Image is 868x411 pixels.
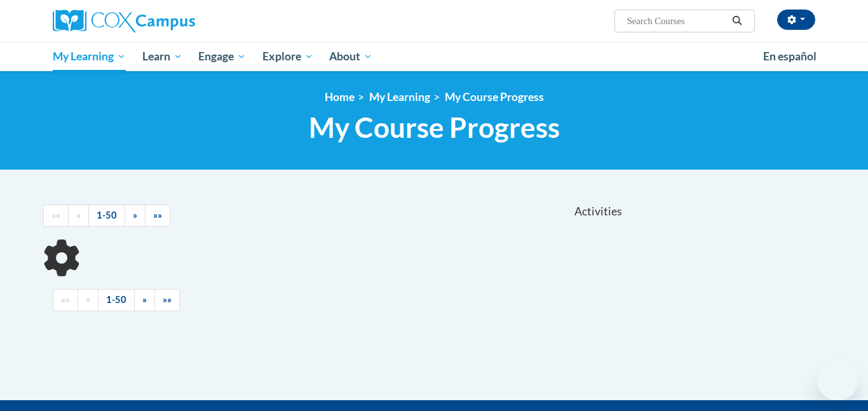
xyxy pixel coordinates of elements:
a: Previous [68,205,89,227]
span: Engage [198,49,246,64]
span: »» [163,294,172,305]
a: My Learning [369,90,430,104]
span: Learn [142,49,182,64]
a: My Course Progress [445,90,544,104]
span: En español [763,50,817,63]
span: Activities [574,205,622,219]
span: »» [153,210,162,220]
a: Next [125,205,146,227]
a: Next [134,289,155,311]
img: Cox Campus [53,10,195,32]
button: Account Settings [777,10,815,30]
input: Search Courses [626,13,728,29]
span: «« [61,294,70,305]
a: End [145,205,170,227]
span: My Course Progress [309,111,560,144]
a: Begining [43,205,69,227]
span: « [86,294,90,305]
a: Learn [134,42,191,71]
span: » [133,210,137,220]
span: Explore [262,49,313,64]
div: Main menu [34,42,834,71]
a: En español [755,43,825,70]
span: About [329,49,372,64]
a: My Learning [44,42,134,71]
span: My Learning [53,49,126,64]
span: «« [51,210,60,220]
a: Begining [53,289,78,311]
iframe: Button to launch messaging window [817,360,858,401]
span: « [76,210,81,220]
button: Search [728,13,747,29]
a: Previous [78,289,98,311]
a: About [322,42,381,71]
a: Engage [190,42,254,71]
a: End [154,289,180,311]
a: 1-50 [88,205,125,227]
a: 1-50 [98,289,135,311]
a: Explore [254,42,322,71]
span: » [142,294,147,305]
a: Cox Campus [53,10,294,32]
a: Home [325,90,355,104]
